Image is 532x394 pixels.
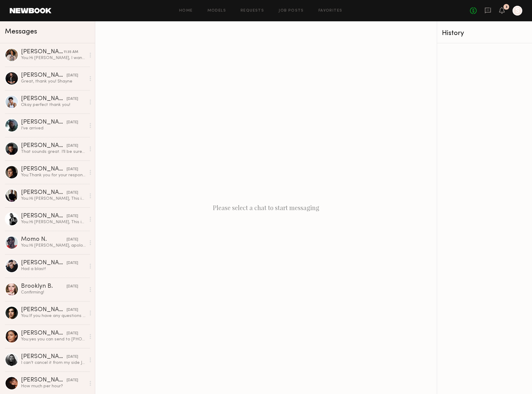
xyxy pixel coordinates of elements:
[21,283,67,290] div: Brooklyn B.
[21,336,86,342] div: You: yes you can send to [PHONE_NUMBER]
[21,360,86,366] div: I can’t cancel it from my side Just showing message option
[21,330,67,336] div: [PERSON_NAME]
[21,166,67,172] div: [PERSON_NAME]
[21,290,86,295] div: Confirming!
[67,143,78,149] div: [DATE]
[67,73,78,79] div: [DATE]
[67,190,78,196] div: [DATE]
[67,167,78,172] div: [DATE]
[67,378,78,383] div: [DATE]
[318,9,342,13] a: Favorites
[21,125,86,131] div: I’ve arrived
[21,190,67,196] div: [PERSON_NAME]
[21,260,67,266] div: [PERSON_NAME]
[67,260,78,266] div: [DATE]
[21,237,67,243] div: Momo N.
[21,172,86,178] div: You: Thank you for your response! Let me discuss with the management and get back to you no later...
[67,284,78,290] div: [DATE]
[513,6,522,16] a: S
[21,196,86,202] div: You: Hi [PERSON_NAME], This is [PERSON_NAME] from [GEOGRAPHIC_DATA]. We’re planning an editorial ...
[67,307,78,313] div: [DATE]
[21,213,67,219] div: [PERSON_NAME]
[21,354,67,360] div: [PERSON_NAME]
[95,21,437,394] div: Please select a chat to start messaging
[64,49,78,55] div: 11:35 AM
[21,266,86,272] div: Had a blast!
[21,313,86,319] div: You: If you have any questions contact [PHONE_NUMBER]
[21,377,67,383] div: [PERSON_NAME]
[21,219,86,225] div: You: Hi [PERSON_NAME], This is [PERSON_NAME] from [GEOGRAPHIC_DATA]. We’re planning an editorial ...
[67,120,78,125] div: [DATE]
[21,72,67,79] div: [PERSON_NAME]
[5,28,37,35] span: Messages
[67,213,78,219] div: [DATE]
[21,143,67,149] div: [PERSON_NAME]
[21,119,67,125] div: [PERSON_NAME]
[21,55,86,61] div: You: Hi [PERSON_NAME], I wanted to check in and apologize for the change — the shoot originally p...
[21,149,86,155] div: That sounds great. I’ll be sure to keep an eye out. Thank you and talk soon! Have a great weekend!
[279,9,304,13] a: Job Posts
[241,9,264,13] a: Requests
[21,96,67,102] div: [PERSON_NAME]
[21,383,86,389] div: How much per hour?
[67,237,78,243] div: [DATE]
[21,243,86,248] div: You: Hi [PERSON_NAME], apologies for the mix up - I accidentally pasted the wrong name in my last...
[67,331,78,336] div: [DATE]
[21,102,86,108] div: Okay perfect thank you!
[67,96,78,102] div: [DATE]
[21,307,67,313] div: [PERSON_NAME]
[506,5,507,9] div: 3
[442,30,527,37] div: History
[21,79,86,84] div: Great, thank you! Shayne
[207,9,226,13] a: Models
[179,9,193,13] a: Home
[21,49,64,55] div: [PERSON_NAME] S.
[67,354,78,360] div: [DATE]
